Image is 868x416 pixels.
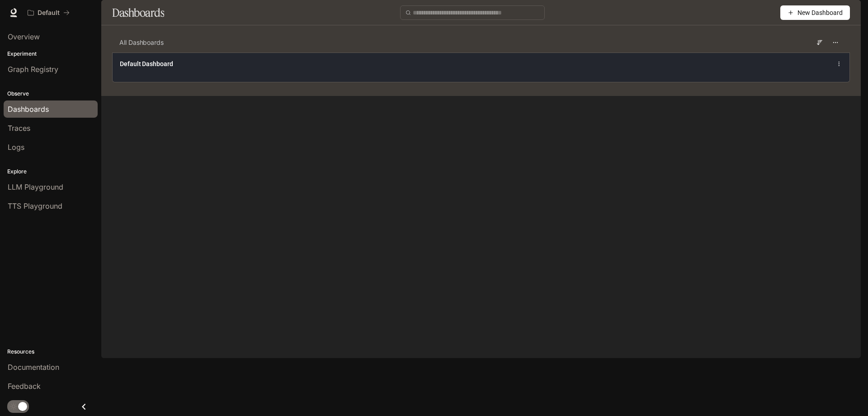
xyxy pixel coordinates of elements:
button: New Dashboard [780,5,850,20]
p: Default [38,9,60,17]
span: New Dashboard [797,8,843,18]
button: All workspaces [24,4,74,22]
a: Default Dashboard [120,59,173,68]
span: All Dashboards [119,38,164,47]
h1: Dashboards [112,4,164,22]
